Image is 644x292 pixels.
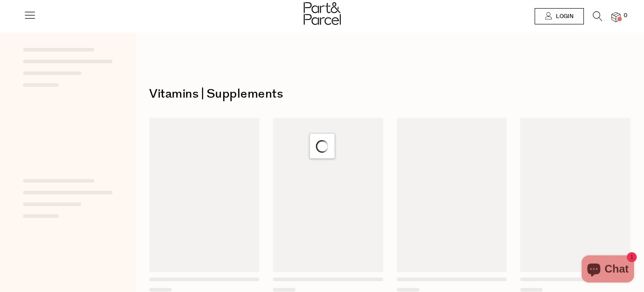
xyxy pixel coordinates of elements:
[554,13,573,20] span: Login
[149,84,630,104] h1: Vitamins | Supplements
[304,2,341,25] img: Part&Parcel
[579,255,637,285] inbox-online-store-chat: Shopify online store chat
[611,12,620,22] a: 0
[621,12,630,20] span: 0
[535,8,584,24] a: Login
